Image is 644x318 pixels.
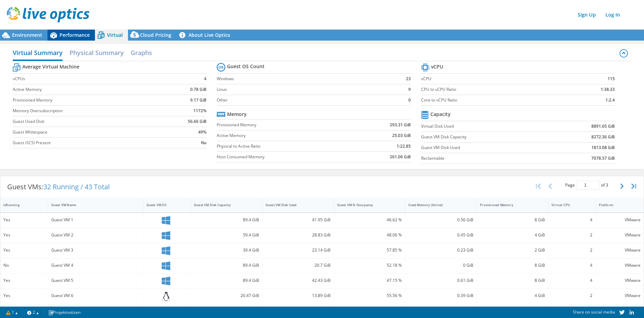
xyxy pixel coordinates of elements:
label: vCPUs [13,75,164,82]
label: Active Memory [217,132,354,139]
a: 1 [1,308,23,317]
div: 8 GiB [480,216,545,224]
b: 25.03 GiB [392,132,411,139]
div: VMware [599,216,641,224]
div: 8 GiB [480,277,545,284]
div: 0 GiB [408,262,473,269]
h2: Virtual Summary [13,46,63,61]
div: 28.83 GiB [266,231,331,239]
label: Reclaimable [421,155,552,162]
div: 55.56 % [337,292,402,299]
div: Guest VM 5 [51,277,140,284]
a: About Live Optics [176,30,235,41]
div: 46.62 % [337,216,402,224]
div: 52.18 % [337,262,402,269]
div: Guest VM Disk Used [266,203,322,207]
label: Linux [217,86,393,93]
div: Guest VM Name [51,203,132,207]
b: Capacity [430,111,451,118]
b: Guest OS Count [227,63,265,70]
div: Yes [3,246,45,254]
h2: Graphs [131,46,152,60]
span: Cloud Pricing [140,32,171,38]
div: Yes [3,216,45,224]
div: 20.47 GiB [194,292,259,299]
b: 115 [608,75,615,82]
b: 4 [204,75,206,82]
h2: Physical Summary [69,46,124,60]
label: Physical to Active Ratio [217,143,354,150]
b: 9 [408,86,411,93]
b: 49% [198,129,206,136]
div: Guest VM OS [147,203,180,207]
span: 3 [606,182,608,188]
div: Guest VM % Occupancy [337,203,394,207]
label: vCPU [421,75,564,82]
span: 32 Running / 43 Total [43,182,110,191]
span: Environment [12,32,42,38]
div: Guest VM 4 [51,262,140,269]
b: Memory [227,111,247,118]
div: 13.89 GiB [266,292,331,299]
div: 89.4 GiB [194,216,259,224]
div: Platform [599,203,632,207]
div: 39.4 GiB [194,246,259,254]
div: No [3,262,45,269]
div: 4 [551,216,593,224]
div: IsRunning [3,203,36,207]
div: 0.45 GiB [408,231,473,239]
label: Provisioned Memory [13,97,164,104]
span: Virtual [107,32,123,38]
div: VMware [599,262,641,269]
label: Guest Used Disk [13,118,164,125]
div: 57.85 % [337,246,402,254]
div: Guest VMs: [0,176,117,198]
a: Sign Up [574,10,599,20]
label: Guest VM Disk Used [421,144,552,151]
div: 0.56 GiB [408,216,473,224]
div: 0.61 GiB [408,277,473,284]
label: Guest Whitespace [13,129,164,136]
label: CPU to vCPU Ratio [421,86,564,93]
label: Active Memory [13,86,164,93]
label: Core to vCPU Ratio [421,97,564,104]
b: 0 [408,97,411,104]
b: 8891.65 GiB [591,123,615,130]
div: VMware [599,246,641,254]
div: Guest VM 2 [51,231,140,239]
b: 1:2.4 [605,97,615,104]
b: 1813.08 GiB [591,144,615,151]
div: 2 GiB [480,246,545,254]
div: 42.43 GiB [266,277,331,284]
span: Page of [565,181,608,190]
label: Host Consumed Memory [217,153,354,160]
b: 7078.57 GiB [591,155,615,162]
div: 48.06 % [337,231,402,239]
b: 1:22.85 [397,143,411,150]
div: Guest VM 3 [51,246,140,254]
div: 20.7 GiB [266,262,331,269]
a: Log In [602,10,623,20]
div: 4 GiB [480,231,545,239]
div: 23.14 GiB [266,246,331,254]
div: Guest VM 1 [51,216,140,224]
div: 47.15 % [337,277,402,284]
div: 4 [551,277,593,284]
b: 1172% [193,107,206,114]
b: 1:38.33 [601,86,615,93]
a: Projektnotizen [43,308,85,317]
div: 89.4 GiB [194,277,259,284]
div: 41.95 GiB [266,216,331,224]
div: 2 [551,292,593,299]
b: Average Virtual Machine [22,63,79,70]
b: vCPU [431,63,443,70]
label: Virtual Disk Used [421,123,552,130]
div: 2 [551,246,593,254]
div: 0.39 GiB [408,292,473,299]
label: Memory Oversubscription [13,107,164,114]
div: Yes [3,292,45,299]
label: Provisioned Memory [217,121,354,128]
a: 2 [22,308,44,317]
div: Virtual CPU [551,203,584,207]
b: No [201,139,206,146]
